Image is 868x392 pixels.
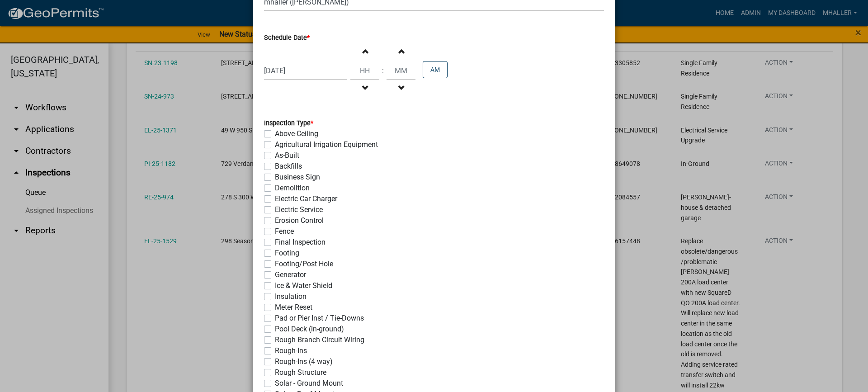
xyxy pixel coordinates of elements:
label: Schedule Date [264,35,310,41]
label: Fence [275,226,294,237]
label: Ice & Water Shield [275,280,332,291]
label: Electric Service [275,204,323,215]
input: Minutes [387,61,415,80]
label: Pool Deck (in-ground) [275,324,344,335]
label: Rough Branch Circuit Wiring [275,335,364,345]
input: mm/dd/yyyy [264,61,347,80]
label: As-Built [275,150,299,161]
label: Backfills [275,161,302,172]
div: : [379,66,387,76]
label: Agricultural Irrigation Equipment [275,139,378,150]
label: Business Sign [275,172,320,183]
label: Rough-Ins [275,345,307,356]
label: Pad or Pier Inst / Tie-Downs [275,313,364,324]
label: Electric Car Charger [275,194,337,204]
label: Demolition [275,183,310,194]
button: AM [423,61,448,78]
label: Meter Reset [275,302,312,313]
label: Rough Structure [275,367,326,378]
label: Rough-Ins (4 way) [275,356,333,367]
label: Footing [275,248,299,259]
label: Footing/Post Hole [275,259,333,269]
label: Generator [275,269,306,280]
label: Insulation [275,291,307,302]
label: Erosion Control [275,215,324,226]
input: Hours [350,61,379,80]
label: Above-Ceiling [275,128,318,139]
label: Final Inspection [275,237,325,248]
label: Inspection Type [264,120,313,127]
label: Solar - Ground Mount [275,378,343,389]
